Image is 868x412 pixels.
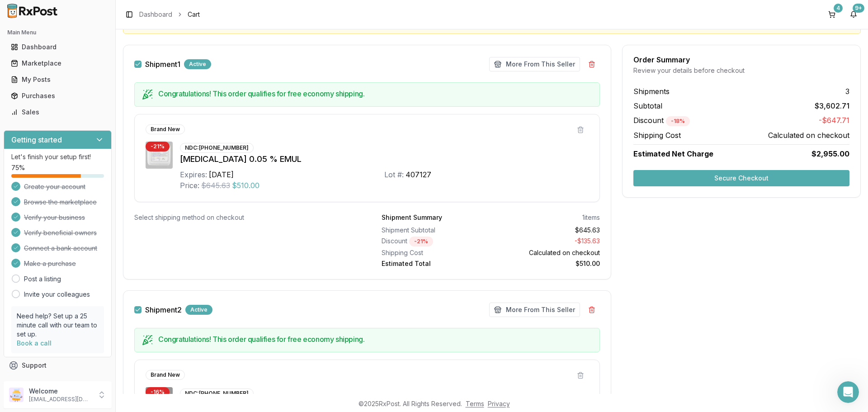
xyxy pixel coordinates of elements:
[853,4,864,13] div: 9+
[382,259,487,268] div: Estimated Total
[837,381,859,403] iframe: Intercom live chat
[4,4,61,18] img: RxPost Logo
[845,86,849,97] span: 3
[666,116,690,126] div: - 18 %
[180,169,207,180] div: Expires:
[24,228,97,237] span: Verify beneficial owners
[22,377,52,386] span: Feedback
[11,43,104,52] div: Dashboard
[409,237,433,246] div: - 21 %
[24,259,76,268] span: Make a purchase
[846,7,861,22] button: 9+
[382,237,487,246] div: Discount
[489,57,580,71] button: More From This Seller
[633,66,849,75] div: Review your details before checkout
[24,290,90,299] a: Invite your colleagues
[146,142,170,152] div: - 21 %
[633,100,662,111] span: Subtotal
[633,170,849,186] button: Secure Checkout
[146,142,173,169] img: Restasis 0.05 % EMUL
[24,182,85,191] span: Create your account
[4,56,112,71] button: Marketplace
[232,180,259,191] span: $510.00
[145,61,180,68] label: Shipment 1
[495,259,600,268] div: $510.00
[7,39,108,55] a: Dashboard
[4,374,112,390] button: Feedback
[24,213,85,222] span: Verify your business
[633,116,690,125] span: Discount
[488,400,510,407] a: Privacy
[819,115,849,126] span: -$647.71
[139,10,200,19] nav: breadcrumb
[7,71,108,88] a: My Posts
[11,152,104,161] p: Let's finish your setup first!
[633,130,681,141] span: Shipping Cost
[382,213,442,222] div: Shipment Summary
[188,10,200,19] span: Cart
[466,400,484,407] a: Terms
[180,143,254,153] div: NDC: [PHONE_NUMBER]
[24,275,61,284] a: Post a listing
[139,10,172,19] a: Dashboard
[11,108,104,117] div: Sales
[495,237,600,246] div: - $135.63
[633,86,670,97] span: Shipments
[633,149,713,158] span: Estimated Net Charge
[180,153,589,166] div: [MEDICAL_DATA] 0.05 % EMUL
[406,169,431,180] div: 407127
[209,169,234,180] div: [DATE]
[11,91,104,100] div: Purchases
[811,148,849,159] span: $2,955.00
[184,59,211,69] div: Active
[384,169,404,180] div: Lot #:
[146,370,185,380] div: Brand New
[24,244,97,253] span: Connect a bank account
[4,105,112,119] button: Sales
[489,303,580,317] button: More From This Seller
[134,213,353,222] div: Select shipping method on checkout
[158,90,592,97] h5: Congratulations! This order qualifies for free economy shipping.
[834,4,843,13] div: 4
[11,134,62,145] h3: Getting started
[17,339,52,347] a: Book a call
[145,306,182,313] label: Shipment 2
[180,388,254,398] div: NDC: [PHONE_NUMBER]
[7,104,108,120] a: Sales
[146,387,170,397] div: - 16 %
[4,357,112,374] button: Support
[4,72,112,87] button: My Posts
[146,124,185,134] div: Brand New
[17,312,99,339] p: Need help? Set up a 25 minute call with our team to set up.
[495,248,600,257] div: Calculated on checkout
[158,336,592,343] h5: Congratulations! This order qualifies for free economy shipping.
[815,100,849,111] span: $3,602.71
[11,59,104,68] div: Marketplace
[382,248,487,257] div: Shipping Cost
[582,213,600,222] div: 1 items
[7,55,108,71] a: Marketplace
[4,40,112,54] button: Dashboard
[180,180,199,191] div: Price:
[185,305,212,315] div: Active
[11,75,104,84] div: My Posts
[24,198,97,207] span: Browse the marketplace
[7,29,108,36] h2: Main Menu
[7,88,108,104] a: Purchases
[495,226,600,235] div: $645.63
[11,163,25,172] span: 75 %
[29,387,92,396] p: Welcome
[201,180,230,191] span: $645.63
[382,226,487,235] div: Shipment Subtotal
[9,388,24,402] img: User avatar
[29,396,92,403] p: [EMAIL_ADDRESS][DOMAIN_NAME]
[768,130,849,141] span: Calculated on checkout
[4,89,112,103] button: Purchases
[633,56,849,63] div: Order Summary
[825,7,839,22] button: 4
